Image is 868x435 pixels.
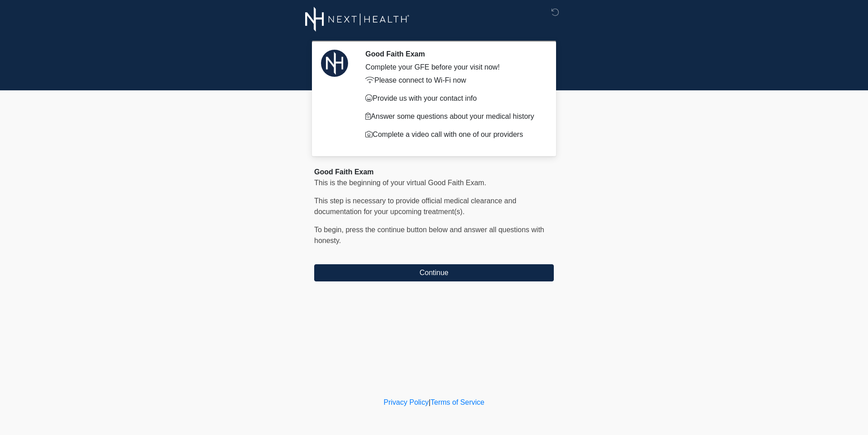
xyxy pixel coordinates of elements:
h2: Good Faith Exam [365,50,540,58]
button: Continue [314,264,554,281]
a: Terms of Service [430,398,484,406]
p: Complete a video call with one of our providers [365,129,540,140]
p: Answer some questions about your medical history [365,111,540,122]
div: Complete your GFE before your visit now! [365,62,540,73]
div: Good Faith Exam [314,167,554,178]
img: Agent Avatar [321,50,348,77]
img: Next-Health Logo [305,7,410,32]
span: To begin, ﻿﻿﻿﻿﻿﻿press the continue button below and answer all questions with honesty. [314,226,544,244]
p: Provide us with your contact info [365,93,540,104]
span: This is the beginning of your virtual Good Faith Exam. [314,179,486,187]
a: Privacy Policy [384,398,429,406]
a: | [429,398,430,406]
p: Please connect to Wi-Fi now [365,75,540,86]
span: This step is necessary to provide official medical clearance and documentation for your upcoming ... [314,197,516,215]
